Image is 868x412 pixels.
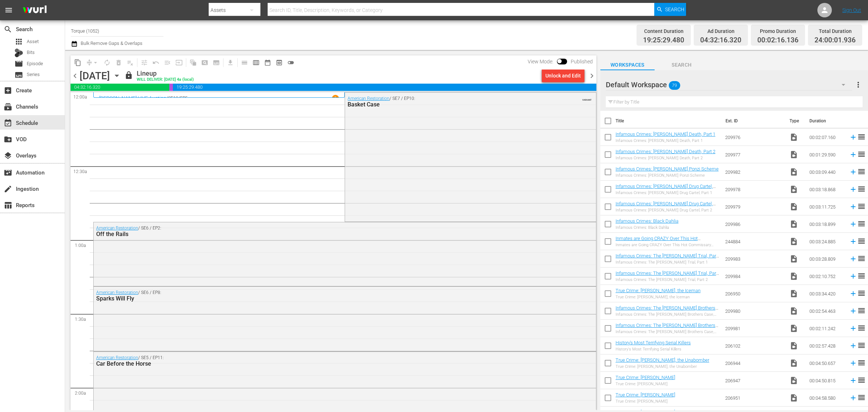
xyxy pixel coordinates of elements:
div: Infamous Crimes: [PERSON_NAME] Death, Part 2 [616,156,715,160]
span: Search [655,60,709,70]
a: American Restoration [348,96,390,101]
span: calendar_view_week_outlined [252,59,260,66]
th: Type [785,111,805,131]
span: Video [790,150,798,159]
div: / SE6 / EP8: [96,290,553,302]
div: Default Workspace [606,75,852,95]
span: 79 [669,78,680,93]
div: Unlock and Edit [545,69,581,82]
span: Overlays [4,151,12,160]
svg: Add to Schedule [849,377,857,384]
span: Series [27,71,40,78]
span: reorder [857,393,866,402]
div: Infamous Crimes: [PERSON_NAME] Death, Part 1 [616,138,715,143]
td: 209980 [722,302,787,320]
div: True Crime: [PERSON_NAME], the Iceman [616,295,701,299]
div: Infamous Crimes: The [PERSON_NAME] Brothers Case, Part 2 [616,329,719,334]
span: Ingestion [4,185,12,193]
div: Content Duration [643,26,684,36]
span: reorder [857,254,866,263]
span: reorder [857,167,866,176]
span: Workspaces [600,60,655,70]
button: Search [654,3,686,16]
td: 209978 [722,181,787,198]
span: apps [14,37,23,46]
button: Unlock and Edit [542,69,584,82]
td: 00:04:50.815 [807,372,846,389]
span: Video [790,185,798,194]
a: True Crime: [PERSON_NAME], the Unabomber [616,357,709,363]
span: Video [790,168,798,176]
a: [PERSON_NAME] LIVE Auction [99,95,166,101]
span: toggle_off [287,59,294,66]
span: 04:32:16.320 [71,84,169,91]
span: Published [567,59,596,64]
span: create_new_folder [4,135,12,144]
span: Update Metadata from Key Asset [173,57,185,68]
span: Video [790,376,798,385]
th: Title [616,111,722,131]
span: Episode [27,60,43,67]
p: / [166,96,168,101]
td: 00:03:09.440 [807,163,846,181]
div: History's Most Terrifying Serial Killers [616,347,691,352]
span: Automation [4,168,12,177]
a: Infamous Crimes: [PERSON_NAME] Drug Cartel, Part 2 [616,201,716,212]
span: search [4,25,12,34]
a: Infamous Crimes: The [PERSON_NAME] Trial, Part 1 [616,253,719,264]
td: 206102 [722,337,787,354]
a: Infamous Crimes: The [PERSON_NAME] Brothers Case, Part 2 [616,323,718,333]
span: Episode [14,59,23,68]
span: Search [665,3,684,16]
svg: Add to Schedule [849,359,857,367]
svg: Add to Schedule [849,220,857,228]
a: American Restoration [96,226,138,231]
p: SE10 / [168,96,180,101]
a: Infamous Crimes: The [PERSON_NAME] Brothers Case, Part 1 [616,305,718,316]
a: Infamous Crimes: [PERSON_NAME] Death, Part 2 [616,149,715,154]
a: True Crime: [PERSON_NAME], the Iceman [616,288,701,293]
td: 209986 [722,215,787,233]
div: Total Duration [814,26,856,36]
td: 00:03:28.809 [807,250,846,268]
svg: Add to Schedule [849,185,857,193]
svg: Add to Schedule [849,290,857,298]
th: Duration [805,111,848,131]
td: 209977 [722,146,787,163]
span: Copy Lineup [72,57,84,68]
span: reorder [857,202,866,211]
div: / SE5 / EP11: [96,355,553,367]
a: History's Most Terrifying Serial Killers [616,340,691,345]
a: American Restoration [96,290,138,295]
span: reorder [857,376,866,384]
span: Bits [27,49,35,56]
td: 00:03:18.868 [807,181,846,198]
span: Reports [4,201,12,210]
span: Video [790,220,798,228]
span: Channels [4,102,12,111]
div: / SE6 / EP2: [96,226,553,237]
td: 209981 [722,320,787,337]
div: Infamous Crimes: [PERSON_NAME] Drug Cartel, Part 2 [616,208,719,213]
td: 00:01:29.590 [807,146,846,163]
span: Remove Gaps & Overlaps [84,57,101,68]
td: 244884 [722,233,787,250]
span: add_box [4,86,12,95]
a: True Crime: [PERSON_NAME] [616,375,675,380]
span: Video [790,289,798,298]
a: Infamous Crimes: [PERSON_NAME] Ponzi Scheme [616,166,719,172]
td: 209976 [722,129,787,146]
span: Video [790,237,798,246]
svg: Add to Schedule [849,133,857,141]
span: Video [790,202,798,211]
span: reorder [857,219,866,228]
span: lock [124,71,133,80]
div: Bits [14,49,23,57]
td: 209982 [722,163,787,181]
div: Off the Rails [96,231,553,237]
svg: Add to Schedule [849,307,857,315]
span: Video [790,133,798,142]
span: reorder [857,150,866,159]
td: 209983 [722,250,787,268]
span: Asset [27,38,39,45]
